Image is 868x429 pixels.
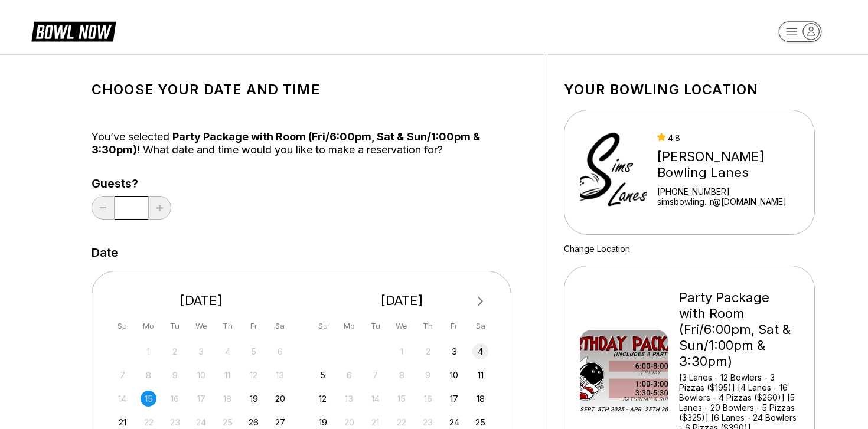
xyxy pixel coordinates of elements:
[580,330,668,418] img: Party Package with Room (Fri/6:00pm, Sat & Sun/1:00pm & 3:30pm)
[394,343,410,359] div: Not available Wednesday, October 1st, 2025
[272,367,288,383] div: Not available Saturday, September 13th, 2025
[367,367,383,383] div: Not available Tuesday, October 7th, 2025
[220,343,236,359] div: Not available Thursday, September 4th, 2025
[657,149,809,181] div: [PERSON_NAME] Bowling Lanes
[92,130,528,156] div: You’ve selected ! What date and time would you like to make a reservation for?
[446,318,462,334] div: Fr
[564,81,815,98] h1: Your bowling location
[367,318,383,334] div: Tu
[193,318,209,334] div: We
[657,186,809,197] div: [PHONE_NUMBER]
[367,391,383,407] div: Not available Tuesday, October 14th, 2025
[315,318,331,334] div: Su
[141,367,156,383] div: Not available Monday, September 8th, 2025
[92,246,118,259] label: Date
[420,318,436,334] div: Th
[394,391,410,407] div: Not available Wednesday, October 15th, 2025
[679,290,799,369] div: Party Package with Room (Fri/6:00pm, Sat & Sun/1:00pm & 3:30pm)
[246,343,262,359] div: Not available Friday, September 5th, 2025
[167,318,183,334] div: Tu
[471,292,490,311] button: Next Month
[272,343,288,359] div: Not available Saturday, September 6th, 2025
[420,343,436,359] div: Not available Thursday, October 2nd, 2025
[141,343,156,359] div: Not available Monday, September 1st, 2025
[580,128,647,217] img: Sims Bowling Lanes
[220,391,236,407] div: Not available Thursday, September 18th, 2025
[420,391,436,407] div: Not available Thursday, October 16th, 2025
[220,318,236,334] div: Th
[110,293,293,309] div: [DATE]
[115,391,130,407] div: Not available Sunday, September 14th, 2025
[315,391,331,407] div: Choose Sunday, October 12th, 2025
[472,318,488,334] div: Sa
[193,343,209,359] div: Not available Wednesday, September 3rd, 2025
[341,367,357,383] div: Not available Monday, October 6th, 2025
[220,367,236,383] div: Not available Thursday, September 11th, 2025
[141,318,156,334] div: Mo
[472,367,488,383] div: Choose Saturday, October 11th, 2025
[193,391,209,407] div: Not available Wednesday, September 17th, 2025
[272,318,288,334] div: Sa
[420,367,436,383] div: Not available Thursday, October 9th, 2025
[657,197,809,207] a: simsbowling...r@[DOMAIN_NAME]
[92,81,528,98] h1: Choose your Date and time
[472,343,488,359] div: Choose Saturday, October 4th, 2025
[341,391,357,407] div: Not available Monday, October 13th, 2025
[193,367,209,383] div: Not available Wednesday, September 10th, 2025
[167,367,183,383] div: Not available Tuesday, September 9th, 2025
[446,391,462,407] div: Choose Friday, October 17th, 2025
[311,293,494,309] div: [DATE]
[446,367,462,383] div: Choose Friday, October 10th, 2025
[394,367,410,383] div: Not available Wednesday, October 8th, 2025
[341,318,357,334] div: Mo
[92,177,171,190] label: Guests?
[272,391,288,407] div: Choose Saturday, September 20th, 2025
[115,367,130,383] div: Not available Sunday, September 7th, 2025
[472,391,488,407] div: Choose Saturday, October 18th, 2025
[115,318,130,334] div: Su
[167,391,183,407] div: Not available Tuesday, September 16th, 2025
[564,244,630,254] a: Change Location
[394,318,410,334] div: We
[92,130,481,156] span: Party Package with Room (Fri/6:00pm, Sat & Sun/1:00pm & 3:30pm)
[246,391,262,407] div: Choose Friday, September 19th, 2025
[167,343,183,359] div: Not available Tuesday, September 2nd, 2025
[246,367,262,383] div: Not available Friday, September 12th, 2025
[446,343,462,359] div: Choose Friday, October 3rd, 2025
[246,318,262,334] div: Fr
[141,391,156,407] div: Not available Monday, September 15th, 2025
[315,367,331,383] div: Choose Sunday, October 5th, 2025
[657,133,809,143] div: 4.8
